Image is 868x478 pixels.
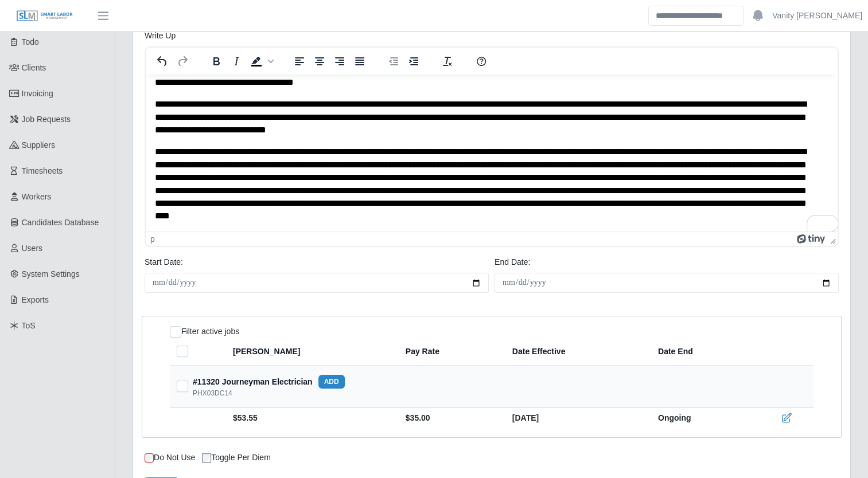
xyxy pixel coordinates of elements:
[350,53,369,69] button: Justify
[649,338,757,366] th: Date End
[145,30,176,42] label: Write Up
[145,452,195,464] label: Do Not Use
[318,375,345,389] button: add
[173,53,192,69] button: Redo
[396,408,503,429] td: $35.00
[22,63,46,72] span: Clients
[330,53,349,69] button: Align right
[772,10,862,22] a: Vanity [PERSON_NAME]
[22,166,63,175] span: Timesheets
[226,408,396,429] td: $53.55
[22,89,53,98] span: Invoicing
[404,53,423,69] button: Increase indent
[22,269,80,279] span: System Settings
[22,244,43,253] span: Users
[495,256,530,268] label: End Date:
[503,408,649,429] td: [DATE]
[22,140,55,150] span: Suppliers
[16,10,73,22] img: SLM Logo
[22,115,71,124] span: Job Requests
[202,452,271,464] label: Toggle per diem
[202,453,211,463] input: Toggle per diem
[22,218,99,227] span: Candidates Database
[797,234,826,244] a: Powered by Tiny
[384,53,403,69] button: Decrease indent
[150,234,155,244] div: p
[438,53,457,69] button: Clear formatting
[22,37,39,46] span: Todo
[247,53,275,69] div: Background color Black
[207,53,226,69] button: Bold
[22,295,49,304] span: Exports
[826,232,838,246] div: Press the Up and Down arrow keys to resize the editor.
[22,321,36,330] span: ToS
[145,256,183,268] label: Start Date:
[153,53,172,69] button: Undo
[396,338,503,366] th: Pay Rate
[503,338,649,366] th: Date Effective
[146,75,838,232] iframe: Rich Text Area
[290,53,309,69] button: Align left
[227,53,246,69] button: Italic
[193,389,232,398] div: PHX03DC14
[193,375,345,389] div: #11320 Journeyman Electrician
[145,453,154,463] input: Do Not Use
[648,6,744,26] input: Search
[22,192,52,201] span: Workers
[170,326,239,338] div: Filter active jobs
[472,53,491,69] button: Help
[649,408,757,429] td: Ongoing
[226,338,396,366] th: [PERSON_NAME]
[310,53,329,69] button: Align center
